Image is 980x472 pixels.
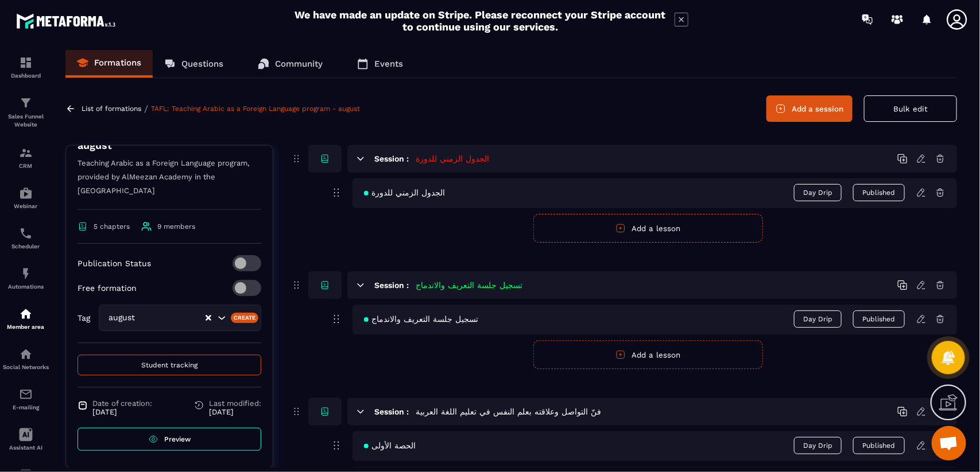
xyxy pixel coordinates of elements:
span: Day Drip [794,184,842,201]
button: Bulk edit [864,95,957,122]
span: Last modified: [209,399,261,408]
a: Formations [65,50,153,78]
p: Tag [78,313,90,323]
a: schedulerschedulerScheduler [3,218,49,258]
a: emailemailE-mailing [3,379,49,419]
button: Published [853,437,905,454]
button: Student tracking [78,355,261,375]
span: august [106,312,146,324]
p: Automations [3,283,49,290]
button: Add a lesson [533,214,763,243]
a: TAFL: Teaching Arabic as a Foreign Language program - august [151,105,360,113]
h2: We have made an update on Stripe. Please reconnect your Stripe account to continue using our serv... [292,9,669,33]
a: Questions [153,50,235,78]
p: Community [275,59,323,69]
button: Add a lesson [533,340,763,369]
p: [DATE] [209,408,261,416]
p: Dashboard [3,72,49,79]
img: automations [19,307,33,321]
img: automations [19,267,33,281]
button: Published [853,184,905,201]
p: Teaching Arabic as a Foreign Language program, provided by AlMeezan Academy in the [GEOGRAPHIC_DATA] [78,156,261,210]
p: Free formation [78,283,137,293]
div: Ouvrir le chat [932,426,966,461]
h5: فنّ التواصل وعلاقته بعلم النفس في تعليم اللغة العربية [416,406,601,417]
h6: Session : [374,281,409,290]
a: automationsautomationsMember area [3,298,49,339]
button: Add a session [766,95,853,122]
h6: Session : [374,154,409,163]
span: الحصة الأولى [364,441,416,450]
a: formationformationSales Funnel Website [3,87,49,137]
span: Date of creation: [92,399,152,408]
img: social-network [19,347,33,361]
p: Events [374,59,403,69]
a: automationsautomationsWebinar [3,178,49,218]
span: 9 members [157,222,195,231]
a: social-networksocial-networkSocial Networks [3,339,49,379]
img: scheduler [19,227,33,240]
span: تسجيل جلسة التعريف والاندماج [364,314,478,324]
h5: الجدول الزمني للدورة [416,153,489,164]
button: Published [853,310,905,328]
p: Scheduler [3,243,49,250]
span: 5 chapters [94,222,130,231]
p: Assistant AI [3,444,49,451]
img: formation [19,56,33,70]
a: Community [246,50,334,78]
div: Create [231,313,259,323]
p: Questions [181,59,223,69]
img: formation [19,146,33,160]
button: Clear Selected [206,314,211,323]
p: Webinar [3,203,49,209]
span: / [144,103,148,114]
p: Sales Funnel Website [3,113,49,129]
input: Search for option [146,312,204,324]
a: Events [346,50,415,78]
img: logo [16,10,119,32]
h5: تسجيل جلسة التعريف والاندماج [416,279,522,291]
p: CRM [3,163,49,169]
p: Formations [94,57,141,68]
a: Assistant AI [3,419,49,459]
span: Preview [164,435,191,443]
a: formationformationCRM [3,137,49,178]
a: List of formations [82,105,141,113]
div: Search for option [99,305,261,331]
h6: Session : [374,407,409,416]
img: formation [19,96,33,110]
span: Day Drip [794,310,842,328]
p: Publication Status [78,259,151,268]
a: Preview [78,428,261,451]
span: Student tracking [141,361,197,369]
p: Social Networks [3,364,49,370]
a: automationsautomationsAutomations [3,258,49,298]
a: formationformationDashboard [3,47,49,87]
img: automations [19,186,33,200]
p: [DATE] [92,408,152,416]
img: email [19,387,33,401]
p: Member area [3,324,49,330]
span: الجدول الزمني للدورة [364,188,445,197]
span: Day Drip [794,437,842,454]
p: E-mailing [3,404,49,410]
